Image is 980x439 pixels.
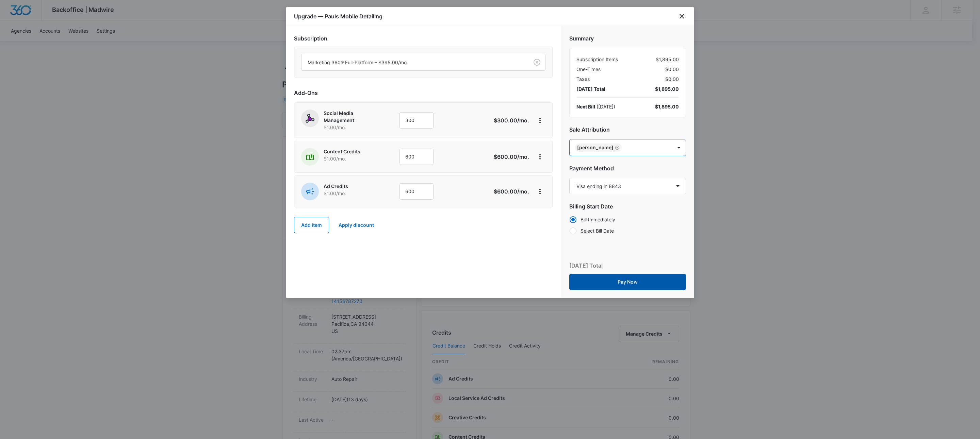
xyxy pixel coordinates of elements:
[324,155,380,162] p: $1.00 /mo.
[569,125,686,134] h2: Sale Attribution
[324,148,380,155] p: Content Credits
[576,85,605,92] span: [DATE] Total
[535,151,545,162] button: View More
[532,57,542,68] button: Clear
[294,217,329,233] button: Add Item
[517,117,529,124] span: /mo.
[576,75,590,83] span: Taxes
[294,89,553,97] h2: Add-Ons
[399,149,434,165] input: 1
[494,153,529,161] p: $600.00
[494,116,529,124] p: $300.00
[655,85,679,92] span: $1,895.00
[576,66,679,73] div: $0.00
[517,188,529,195] span: /mo.
[576,66,601,73] span: One-Times
[569,274,686,290] button: Pay Now
[665,75,679,83] span: $0.00
[332,217,381,233] button: Apply discount
[678,12,686,20] button: close
[569,202,686,210] h2: Billing Start Date
[569,227,686,234] label: Select Bill Date
[324,124,380,131] p: $1.00 /mo.
[576,104,595,109] span: Next Bill
[535,115,545,126] button: View More
[569,164,686,172] h2: Payment Method
[577,145,614,150] div: [PERSON_NAME]
[294,12,382,20] h1: Upgrade — Pauls Mobile Detailing
[517,153,529,160] span: /mo.
[576,56,679,63] div: $1,895.00
[494,187,529,196] p: $600.00
[614,145,620,150] div: Remove Kyle Lewis
[576,103,615,110] div: ( [DATE] )
[655,103,679,110] div: $1,895.00
[324,183,380,190] p: Ad Credits
[324,109,380,124] p: Social Media Management
[576,56,618,63] span: Subscription Items
[399,183,434,200] input: 1
[399,112,434,129] input: 1
[294,34,553,43] h2: Subscription
[569,261,603,270] p: [DATE] Total
[324,190,380,197] p: $1.00 /mo.
[569,216,686,223] label: Bill Immediately
[569,34,686,43] h2: Summary
[535,186,545,197] button: View More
